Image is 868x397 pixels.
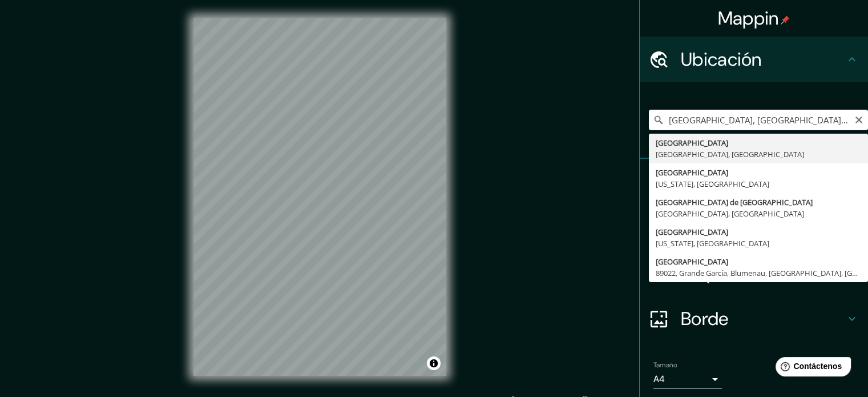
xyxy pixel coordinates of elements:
img: pin-icon.png [781,15,790,25]
font: [GEOGRAPHIC_DATA] [656,256,728,267]
div: A4 [653,370,722,388]
font: Ubicación [681,47,762,71]
font: [US_STATE], [GEOGRAPHIC_DATA] [656,238,769,248]
font: Mappin [718,6,779,30]
button: Activar o desactivar atribución [427,356,441,370]
font: [GEOGRAPHIC_DATA], [GEOGRAPHIC_DATA] [656,208,804,219]
font: [GEOGRAPHIC_DATA] [656,227,728,237]
font: Borde [681,307,729,331]
input: Elige tu ciudad o zona [649,110,868,130]
div: Estilo [640,204,868,250]
div: Borde [640,296,868,342]
font: Tamaño [653,360,677,370]
iframe: Lanzador de widgets de ayuda [766,352,855,384]
font: [GEOGRAPHIC_DATA] [656,167,728,178]
div: Disposición [640,250,868,296]
button: Claro [854,114,863,125]
font: [GEOGRAPHIC_DATA] de [GEOGRAPHIC_DATA] [656,197,813,207]
font: [US_STATE], [GEOGRAPHIC_DATA] [656,179,769,189]
div: Patas [640,159,868,204]
div: Ubicación [640,37,868,82]
canvas: Mapa [193,18,446,376]
font: A4 [653,373,665,385]
font: [GEOGRAPHIC_DATA], [GEOGRAPHIC_DATA] [656,149,804,159]
font: [GEOGRAPHIC_DATA] [656,138,728,148]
